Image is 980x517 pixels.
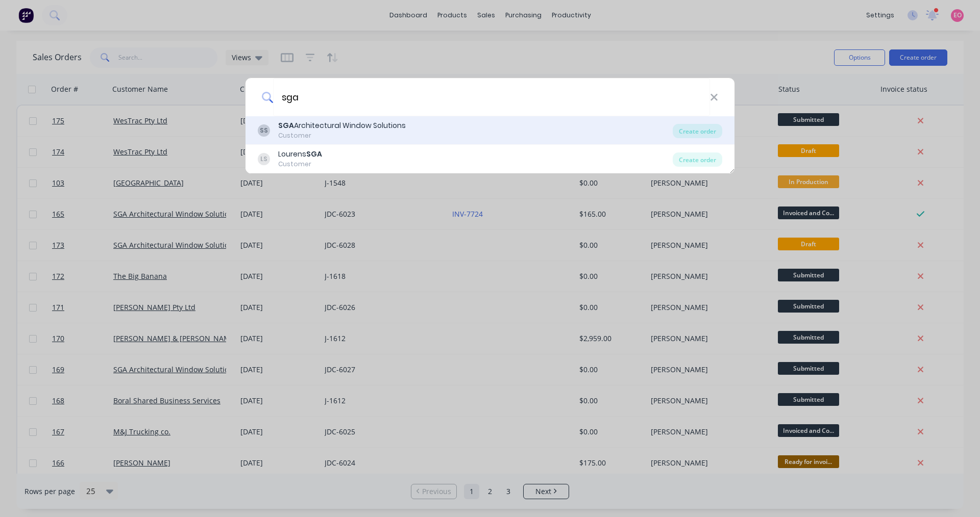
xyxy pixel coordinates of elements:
[673,124,722,138] div: Create order
[278,131,406,140] div: Customer
[278,160,322,169] div: Customer
[278,149,322,160] div: Lourens
[258,124,270,137] div: SS
[673,152,722,167] div: Create order
[278,120,294,131] b: SGA
[273,78,710,116] input: Enter a customer name to create a new order...
[258,153,270,165] div: LS
[278,120,406,131] div: Architectural Window Solutions
[306,149,322,159] b: SGA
